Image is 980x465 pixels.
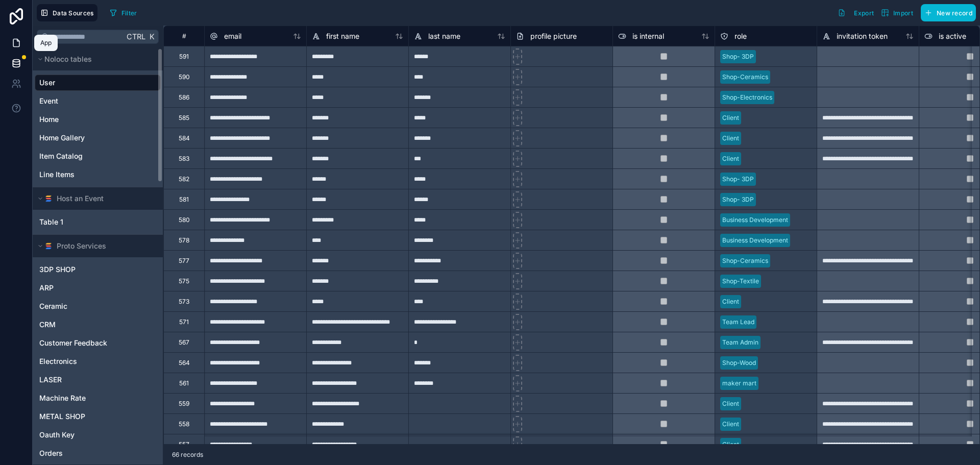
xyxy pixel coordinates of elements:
[171,32,197,40] div: #
[179,257,189,265] div: 577
[326,31,359,41] span: first name
[106,5,141,20] button: Filter
[530,31,577,41] span: profile picture
[428,31,460,41] span: last name
[722,215,788,225] div: Business Development
[179,134,190,142] div: 584
[179,93,189,102] div: 586
[722,175,754,184] div: Shop- 3DP
[834,4,877,21] button: Export
[632,31,664,41] span: is internal
[179,440,189,449] div: 557
[722,338,758,347] div: Team Admin
[722,420,739,429] div: Client
[877,4,917,21] button: Import
[734,31,747,41] span: role
[893,9,913,17] span: Import
[126,30,146,43] span: Ctrl
[179,318,189,326] div: 571
[722,113,739,123] div: Client
[937,9,972,17] span: New record
[179,114,189,122] div: 585
[224,31,241,41] span: email
[179,338,189,347] div: 567
[179,400,189,408] div: 559
[179,195,189,204] div: 581
[722,379,756,388] div: maker mart
[179,298,189,306] div: 573
[179,277,189,285] div: 575
[179,236,189,244] div: 578
[722,195,754,204] div: Shop- 3DP
[722,72,768,82] div: Shop-Ceramics
[172,451,203,459] span: 66 records
[179,379,189,387] div: 561
[179,216,190,224] div: 580
[837,31,888,41] span: invitation token
[722,256,768,265] div: Shop-Ceramics
[179,420,189,428] div: 558
[722,317,754,327] div: Team Lead
[179,175,189,183] div: 582
[37,4,97,21] button: Data Sources
[854,9,874,17] span: Export
[722,154,739,163] div: Client
[917,4,976,21] a: New record
[722,93,772,102] div: Shop-Electronics
[921,4,976,21] button: New record
[722,236,788,245] div: Business Development
[179,359,190,367] div: 564
[722,134,739,143] div: Client
[53,9,94,17] span: Data Sources
[40,39,52,47] div: App
[722,52,754,61] div: Shop- 3DP
[722,297,739,306] div: Client
[179,53,189,61] div: 591
[722,399,739,408] div: Client
[179,73,190,81] div: 590
[939,31,966,41] span: is active
[121,9,137,17] span: Filter
[722,277,759,286] div: Shop-Textile
[722,440,739,449] div: Client
[722,358,756,368] div: Shop-Wood
[148,33,155,40] span: K
[179,155,189,163] div: 583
